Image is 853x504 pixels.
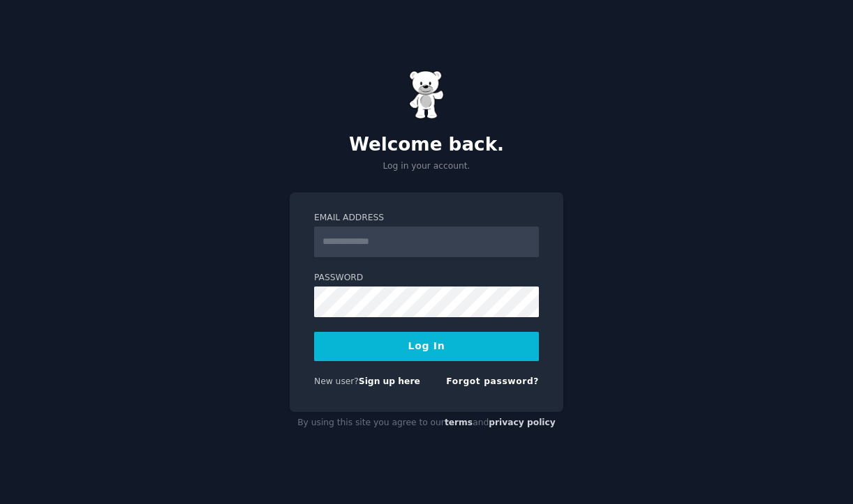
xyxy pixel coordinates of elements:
[314,332,539,361] button: Log In
[290,134,563,156] h2: Welcome back.
[314,376,359,386] span: New user?
[314,272,539,284] label: Password
[445,418,473,427] a: terms
[314,212,539,224] label: Email Address
[409,70,444,119] img: Gummy Bear
[290,412,563,434] div: By using this site you agree to our and
[489,418,556,427] a: privacy policy
[359,376,420,386] a: Sign up here
[290,160,563,173] p: Log in your account.
[446,376,539,386] a: Forgot password?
